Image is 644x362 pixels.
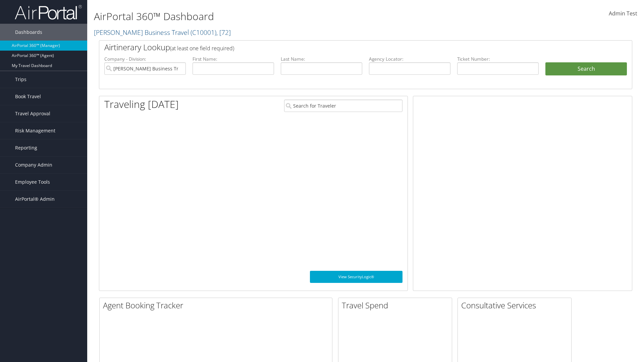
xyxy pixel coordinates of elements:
[15,174,50,190] span: Employee Tools
[15,122,55,139] span: Risk Management
[369,56,450,62] label: Agency Locator:
[15,24,42,41] span: Dashboards
[104,97,179,111] h1: Traveling [DATE]
[104,56,186,62] label: Company - Division:
[15,105,50,122] span: Travel Approval
[15,191,55,207] span: AirPortal® Admin
[457,56,539,62] label: Ticket Number:
[15,88,41,105] span: Book Travel
[281,56,362,62] label: Last Name:
[94,9,456,23] h1: AirPortal 360™ Dashboard
[545,62,627,76] button: Search
[609,3,637,24] a: Admin Test
[15,157,52,173] span: Company Admin
[15,139,37,156] span: Reporting
[609,10,637,17] span: Admin Test
[94,28,231,37] a: [PERSON_NAME] Business Travel
[15,4,82,20] img: airportal-logo.png
[461,300,571,311] h2: Consultative Services
[170,45,234,52] span: (at least one field required)
[342,300,452,311] h2: Travel Spend
[310,271,402,283] a: View SecurityLogic®
[216,28,231,37] span: , [ 72 ]
[284,100,402,112] input: Search for Traveler
[15,71,26,88] span: Trips
[104,42,583,53] h2: Airtinerary Lookup
[193,56,274,62] label: First Name:
[191,28,216,37] span: ( C10001 )
[103,300,332,311] h2: Agent Booking Tracker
